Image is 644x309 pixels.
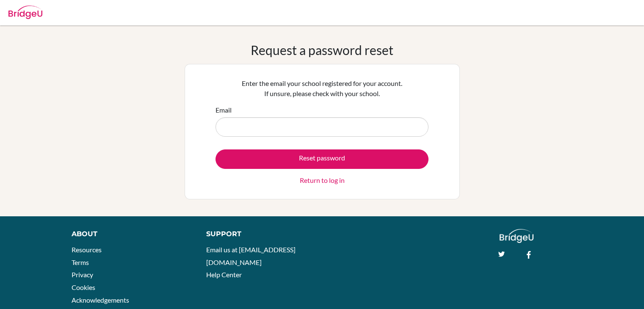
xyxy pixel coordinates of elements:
[216,78,428,99] p: Enter the email your school registered for your account. If unsure, please check with your school.
[216,149,428,169] button: Reset password
[500,229,534,243] img: logo_white@2x-f4f0deed5e89b7ecb1c2cc34c3e3d731f90f0f143d5ea2071677605dd97b5244.png
[206,229,313,239] div: Support
[8,6,42,19] img: Bridge-U
[72,296,129,304] a: Acknowledgements
[206,270,242,279] a: Help Center
[216,105,232,115] label: Email
[72,246,102,254] a: Resources
[206,246,296,266] a: Email us at [EMAIL_ADDRESS][DOMAIN_NAME]
[72,229,187,239] div: About
[300,175,345,185] a: Return to log in
[72,258,89,266] a: Terms
[251,42,393,58] h1: Request a password reset
[72,283,95,291] a: Cookies
[72,270,93,279] a: Privacy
